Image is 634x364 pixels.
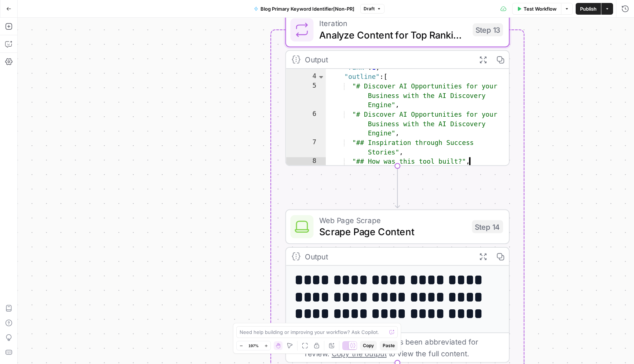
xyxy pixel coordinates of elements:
button: Blog Primary Keyword Identifier[Non-PR] [249,3,359,15]
div: Output [305,54,470,65]
div: Step 13 [473,23,503,37]
span: Draft [364,6,375,12]
span: 197% [248,343,259,349]
span: Test Workflow [524,5,557,12]
div: 6 [286,110,325,138]
button: Draft [360,4,385,14]
button: Publish [576,3,601,15]
div: This output is too large & has been abbreviated for review. to view the full content. [305,336,503,359]
span: Iteration [319,18,467,29]
span: Toggle code folding, rows 4 through 12 [317,73,325,82]
span: Web Page Scrape [319,214,466,226]
div: IterationAnalyze Content for Top Ranking PagesStep 13Output "rank":1, "outline":[ "# Discover AI ... [285,12,510,166]
span: Copy [363,342,374,349]
div: 5 [286,82,325,110]
div: Output [305,251,470,262]
g: Edge from step_13 to step_14 [395,166,400,208]
div: 7 [286,138,325,157]
button: Copy [360,341,377,350]
span: Copy the output [332,349,387,358]
span: Paste [383,342,395,349]
button: Paste [380,341,398,350]
span: Blog Primary Keyword Identifier[Non-PR] [260,5,354,12]
div: 4 [286,73,325,82]
button: Test Workflow [512,3,561,15]
span: Scrape Page Content [319,225,466,239]
span: Analyze Content for Top Ranking Pages [319,28,467,42]
span: Publish [580,5,597,12]
div: Step 14 [472,220,503,233]
div: 8 [286,157,325,167]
